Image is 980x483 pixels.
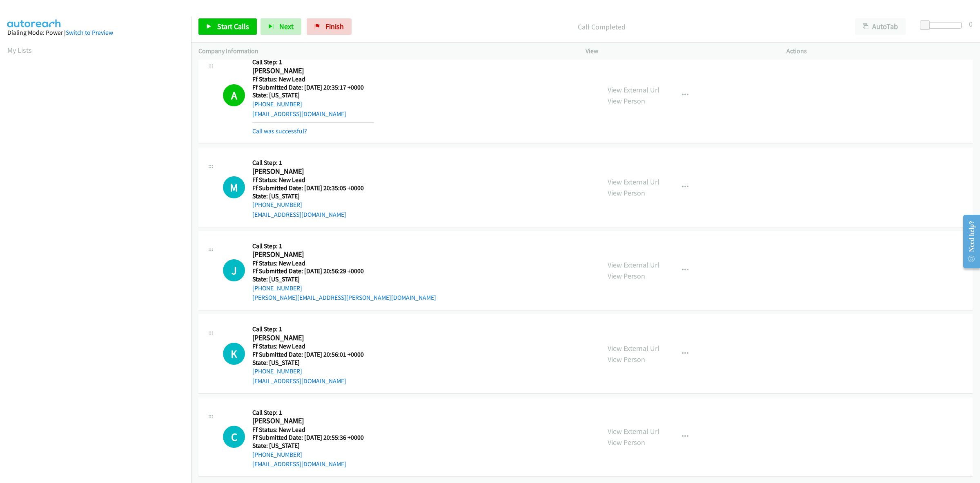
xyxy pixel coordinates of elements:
[307,18,352,35] a: Finish
[252,201,302,209] a: [PHONE_NUMBER]
[252,267,436,275] h5: Ff Submitted Date: [DATE] 20:56:29 +0000
[252,58,374,66] h5: Call Step: 1
[252,377,346,385] a: [EMAIL_ADDRESS][DOMAIN_NAME]
[252,442,364,450] h5: State: [US_STATE]
[252,350,364,359] h5: Ff Submitted Date: [DATE] 20:56:01 +0000
[279,22,294,31] span: Next
[252,66,374,76] h2: [PERSON_NAME]
[7,63,191,452] iframe: Dialpad
[252,259,436,267] h5: Ff Status: New Lead
[7,28,184,38] div: Dialing Mode: Power |
[223,426,245,448] h1: C
[586,46,772,56] p: View
[608,260,659,270] a: View External Url
[252,75,374,83] h5: Ff Status: New Lead
[363,21,840,32] p: Call Completed
[252,367,302,375] a: [PHONE_NUMBER]
[223,84,245,106] h1: A
[66,29,113,36] a: Switch to Preview
[223,259,245,281] h1: J
[261,18,301,35] button: Next
[223,259,245,281] div: The call is yet to be attempted
[608,85,659,94] a: View External Url
[252,127,307,135] a: Call was successful?
[223,343,245,365] div: The call is yet to be attempted
[786,46,973,56] p: Actions
[223,426,245,448] div: The call is yet to be attempted
[223,176,245,198] div: The call is yet to be attempted
[956,209,980,274] iframe: Resource Center
[252,434,364,442] h5: Ff Submitted Date: [DATE] 20:55:36 +0000
[252,342,364,350] h5: Ff Status: New Lead
[608,438,645,447] a: View Person
[608,271,645,281] a: View Person
[969,18,973,29] div: 0
[252,110,346,118] a: [EMAIL_ADDRESS][DOMAIN_NAME]
[252,211,346,218] a: [EMAIL_ADDRESS][DOMAIN_NAME]
[608,177,659,186] a: View External Url
[608,96,645,106] a: View Person
[608,188,645,198] a: View Person
[252,83,374,92] h5: Ff Submitted Date: [DATE] 20:35:17 +0000
[252,91,374,99] h5: State: [US_STATE]
[608,427,659,436] a: View External Url
[252,426,364,434] h5: Ff Status: New Lead
[217,22,249,31] span: Start Calls
[608,344,659,353] a: View External Url
[252,409,364,417] h5: Call Step: 1
[252,451,302,458] a: [PHONE_NUMBER]
[198,18,257,35] a: Start Calls
[252,333,364,343] h2: [PERSON_NAME]
[252,192,374,200] h5: State: [US_STATE]
[7,45,32,55] a: My Lists
[252,284,302,292] a: [PHONE_NUMBER]
[252,325,364,333] h5: Call Step: 1
[252,416,364,426] h2: [PERSON_NAME]
[223,176,245,198] h1: M
[223,343,245,365] h1: K
[325,22,344,31] span: Finish
[252,167,374,176] h2: [PERSON_NAME]
[252,294,436,301] a: [PERSON_NAME][EMAIL_ADDRESS][PERSON_NAME][DOMAIN_NAME]
[252,184,374,192] h5: Ff Submitted Date: [DATE] 20:35:05 +0000
[252,359,364,367] h5: State: [US_STATE]
[198,46,571,56] p: Company Information
[252,460,346,468] a: [EMAIL_ADDRESS][DOMAIN_NAME]
[608,355,645,364] a: View Person
[252,100,302,108] a: [PHONE_NUMBER]
[252,159,374,167] h5: Call Step: 1
[252,176,374,184] h5: Ff Status: New Lead
[855,18,906,35] button: AutoTab
[252,275,436,283] h5: State: [US_STATE]
[252,242,436,250] h5: Call Step: 1
[252,250,436,259] h2: [PERSON_NAME]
